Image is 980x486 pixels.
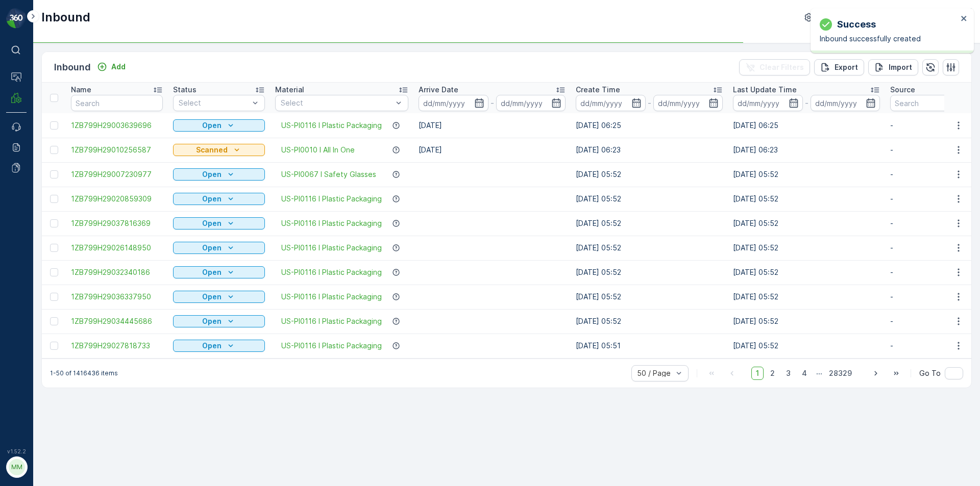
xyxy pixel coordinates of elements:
[173,193,265,205] button: Open
[919,368,941,378] span: Go To
[50,121,58,130] div: Toggle Row Selected
[71,85,91,95] p: Name
[781,367,795,380] span: 3
[805,97,808,109] p: -
[728,334,885,358] td: [DATE] 05:52
[889,62,912,72] p: Import
[6,8,27,29] img: logo
[281,243,382,253] a: US-PI0116 I Plastic Packaging
[173,266,265,278] button: Open
[111,62,126,72] p: Add
[739,59,810,75] button: Clear Filters
[202,292,222,302] p: Open
[868,59,918,75] button: Import
[50,195,58,203] div: Toggle Row Selected
[50,369,118,377] p: 1-50 of 1416436 items
[71,169,163,180] a: 1ZB799H29007230977
[728,309,885,334] td: [DATE] 05:52
[6,448,27,454] span: v 1.52.2
[814,59,864,75] button: Export
[576,85,620,95] p: Create Time
[6,456,27,478] button: MM
[71,341,163,351] a: 1ZB799H29027818733
[496,95,566,111] input: dd/mm/yyyy
[50,244,58,252] div: Toggle Row Selected
[71,243,163,253] a: 1ZB799H29026148950
[202,169,222,180] p: Open
[281,145,355,155] a: US-PI0010 I All In One
[202,120,222,131] p: Open
[202,316,222,326] p: Open
[173,144,265,156] button: Scanned
[820,34,958,44] p: Inbound successfully created
[281,120,382,131] span: US-PI0116 I Plastic Packaging
[571,162,728,187] td: [DATE] 05:52
[766,367,779,380] span: 2
[835,62,858,72] p: Export
[281,169,376,180] span: US-PI0067 I Safety Glasses
[728,187,885,211] td: [DATE] 05:52
[71,95,163,111] input: Search
[173,85,197,95] p: Status
[71,267,163,277] a: 1ZB799H29032340186
[571,113,728,138] td: [DATE] 06:25
[50,317,58,325] div: Toggle Row Selected
[71,194,163,204] a: 1ZB799H29020859309
[728,162,885,187] td: [DATE] 05:52
[728,285,885,309] td: [DATE] 05:52
[837,17,876,32] p: Success
[71,292,163,302] a: 1ZB799H29036337950
[419,85,458,95] p: Arrive Date
[571,236,728,260] td: [DATE] 05:52
[728,113,885,138] td: [DATE] 06:25
[173,340,265,352] button: Open
[173,168,265,181] button: Open
[50,293,58,301] div: Toggle Row Selected
[419,95,488,111] input: dd/mm/yyyy
[71,120,163,131] a: 1ZB799H29003639696
[571,285,728,309] td: [DATE] 05:52
[71,316,163,326] a: 1ZB799H29034445686
[281,267,382,277] a: US-PI0116 I Plastic Packaging
[281,316,382,326] a: US-PI0116 I Plastic Packaging
[54,60,91,74] p: Inbound
[50,268,58,276] div: Toggle Row Selected
[571,334,728,358] td: [DATE] 05:51
[413,113,571,138] td: [DATE]
[413,138,571,162] td: [DATE]
[173,315,265,327] button: Open
[571,187,728,211] td: [DATE] 05:52
[281,194,382,204] a: US-PI0116 I Plastic Packaging
[71,218,163,228] a: 1ZB799H29037816369
[93,61,130,73] button: Add
[890,85,915,95] p: Source
[50,342,58,350] div: Toggle Row Selected
[71,145,163,155] span: 1ZB799H29010256587
[202,243,222,253] p: Open
[281,341,382,351] a: US-PI0116 I Plastic Packaging
[281,218,382,228] span: US-PI0116 I Plastic Packaging
[173,291,265,303] button: Open
[173,217,265,229] button: Open
[571,138,728,162] td: [DATE] 06:23
[50,219,58,227] div: Toggle Row Selected
[571,211,728,236] td: [DATE] 05:52
[571,309,728,334] td: [DATE] 05:52
[728,138,885,162] td: [DATE] 06:23
[41,9,90,25] p: Inbound
[281,292,382,302] a: US-PI0116 I Plastic Packaging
